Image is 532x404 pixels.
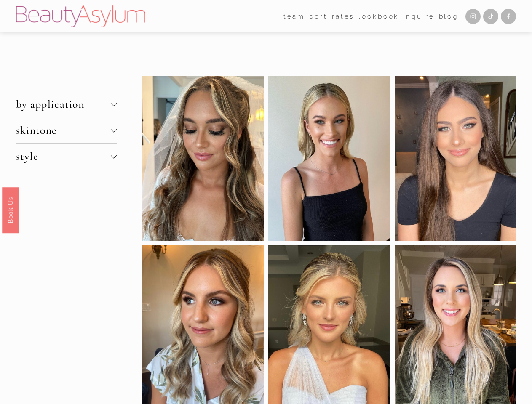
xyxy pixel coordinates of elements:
a: Inquire [403,10,434,23]
a: Rates [332,10,354,23]
a: TikTok [483,9,498,24]
a: port [309,10,327,23]
button: style [16,144,117,169]
button: skintone [16,117,117,143]
span: style [16,150,111,163]
a: Lookbook [358,10,399,23]
a: folder dropdown [283,10,305,23]
img: Beauty Asylum | Bridal Hair &amp; Makeup Charlotte &amp; Atlanta [16,5,145,27]
button: by application [16,91,117,117]
span: skintone [16,124,111,137]
a: Book Us [2,187,19,233]
span: team [283,11,305,22]
a: Facebook [501,9,516,24]
a: Instagram [465,9,481,24]
span: by application [16,98,111,111]
a: Blog [439,10,458,23]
